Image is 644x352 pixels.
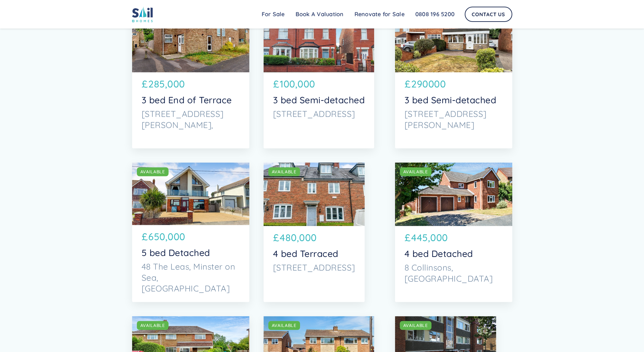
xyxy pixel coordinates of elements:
div: AVAILABLE [272,322,296,329]
p: [STREET_ADDRESS][PERSON_NAME] [405,109,503,131]
p: £ [405,231,411,245]
p: £ [142,77,148,92]
p: £ [142,230,148,244]
p: 3 bed End of Terrace [142,95,240,106]
a: AVAILABLE£2900003 bed Semi-detached[STREET_ADDRESS][PERSON_NAME] [395,9,512,148]
p: 3 bed Semi-detached [405,95,503,106]
p: 480,000 [280,231,317,245]
a: 0808 196 5200 [410,8,460,21]
a: AVAILABLE£285,0003 bed End of Terrace[STREET_ADDRESS][PERSON_NAME], [132,9,249,148]
div: AVAILABLE [403,169,428,175]
a: Book A Valuation [290,8,349,21]
p: [STREET_ADDRESS] [273,109,365,119]
a: Renovate for Sale [349,8,410,21]
p: 445,000 [411,231,448,245]
div: AVAILABLE [140,169,165,175]
div: AVAILABLE [272,169,296,175]
p: 3 bed Semi-detached [273,95,365,106]
p: 4 bed Terraced [273,248,355,259]
div: AVAILABLE [140,322,165,329]
img: sail home logo colored [132,6,153,22]
p: 48 The Leas, Minster on Sea, [GEOGRAPHIC_DATA] [142,261,240,294]
a: Contact Us [465,7,512,22]
a: AVAILABLE£480,0004 bed Terraced[STREET_ADDRESS] [264,163,365,302]
p: 4 bed Detached [405,248,503,259]
p: £ [273,77,279,92]
p: £ [405,77,411,92]
p: [STREET_ADDRESS][PERSON_NAME], [142,109,240,131]
p: 285,000 [148,77,185,92]
a: AVAILABLE£445,0004 bed Detached8 Collinsons, [GEOGRAPHIC_DATA] [395,163,512,302]
p: 650,000 [148,230,185,244]
a: AVAILABLE£100,0003 bed Semi-detached[STREET_ADDRESS] [264,9,374,148]
a: For Sale [256,8,290,21]
p: 5 bed Detached [142,247,240,258]
p: 100,000 [280,77,315,92]
p: [STREET_ADDRESS] [273,262,355,273]
a: AVAILABLE£650,0005 bed Detached48 The Leas, Minster on Sea, [GEOGRAPHIC_DATA] [132,163,249,302]
p: 8 Collinsons, [GEOGRAPHIC_DATA] [405,262,503,284]
p: £ [273,231,279,245]
div: AVAILABLE [403,322,428,329]
p: 290000 [411,77,446,92]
